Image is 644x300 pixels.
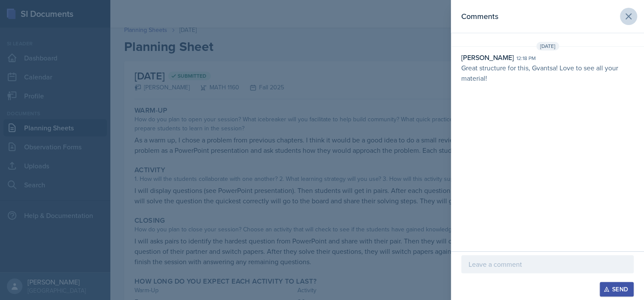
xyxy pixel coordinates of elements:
span: [DATE] [536,42,559,51]
div: 12:18 pm [516,54,536,62]
h2: Comments [461,10,498,22]
div: Send [605,286,628,293]
div: [PERSON_NAME] [461,52,514,63]
button: Send [600,282,634,297]
p: Great structure for this, Gvantsa! Love to see all your material! [461,63,634,83]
